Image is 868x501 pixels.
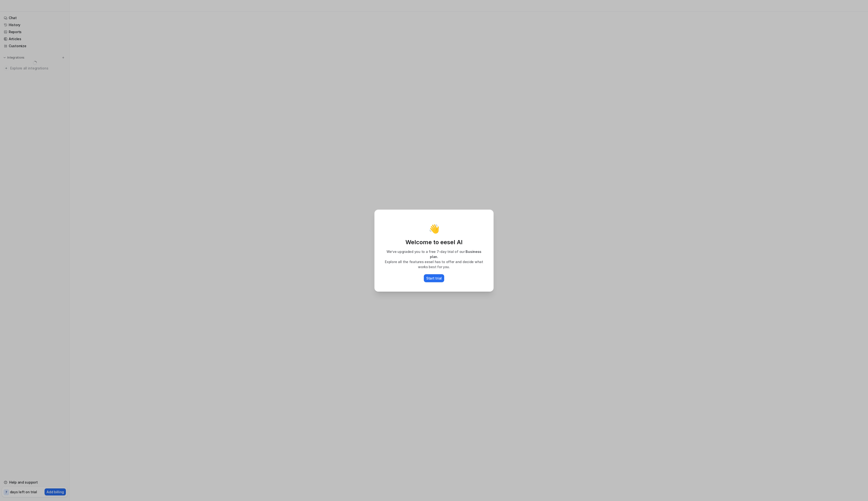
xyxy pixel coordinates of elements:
[424,274,444,282] button: Start trial
[426,276,442,281] p: Start trial
[380,259,488,269] p: Explore all the features eesel has to offer and decide what works best for you.
[429,224,440,234] p: 👋
[380,249,488,259] p: We’ve upgraded you to a free 7-day trial of our
[380,238,488,246] p: Welcome to eesel AI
